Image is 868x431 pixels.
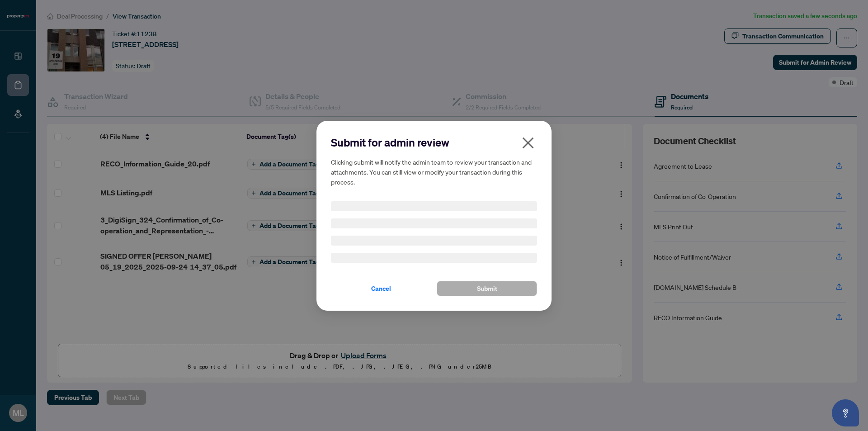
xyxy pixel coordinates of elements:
[331,135,537,150] h2: Submit for admin review
[437,281,537,296] button: Submit
[371,281,391,296] span: Cancel
[331,281,431,296] button: Cancel
[832,399,859,426] button: Open asap
[521,136,535,150] span: close
[331,157,537,187] h5: Clicking submit will notify the admin team to review your transaction and attachments. You can st...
